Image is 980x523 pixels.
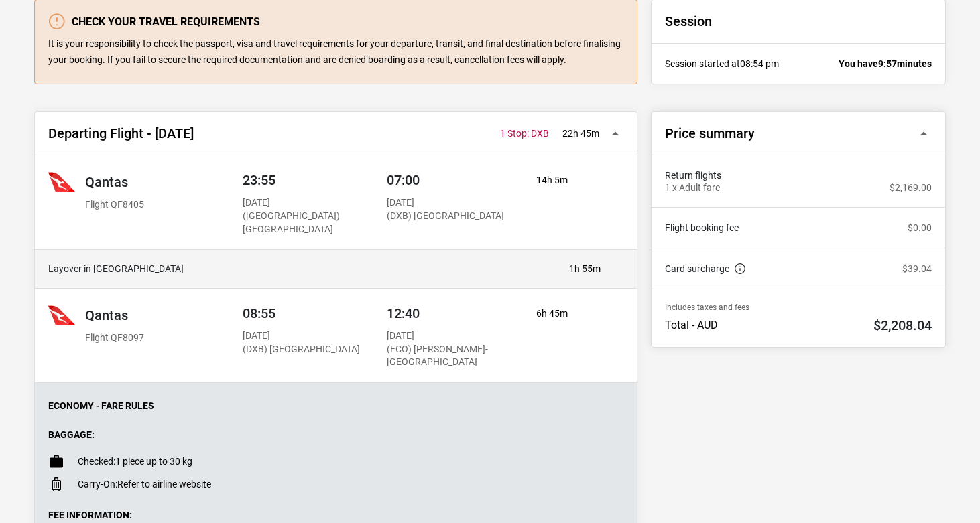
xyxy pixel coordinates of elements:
[85,198,144,212] p: Flight QF8405
[48,510,132,520] strong: Fee Information:
[908,222,932,234] p: $0.00
[500,128,549,139] span: 1 Stop: DXB
[387,329,511,343] p: [DATE]
[839,57,932,70] p: You have minutes
[387,172,420,188] span: 07:00
[387,305,420,321] span: 12:40
[536,174,601,188] p: 14h 5m
[878,58,897,69] span: 9:57
[48,13,623,29] h3: Check your travel requirements
[78,479,117,490] span: Carry-On:
[665,182,720,194] p: 1 x Adult fare
[48,400,623,412] p: Economy - Fare Rules
[569,263,601,275] p: 1h 55m
[48,429,95,440] strong: Baggage:
[562,128,599,139] p: 22h 45m
[665,169,932,182] span: Return flights
[35,112,637,155] button: Departing Flight - [DATE] 22h 45m 1 Stop: DXB
[387,210,504,223] p: (DXB) [GEOGRAPHIC_DATA]
[873,317,932,333] h2: $2,208.04
[85,174,144,190] h2: Qantas
[665,57,779,70] p: Session started at
[243,172,275,188] span: 23:55
[48,36,623,68] p: It is your responsibility to check the passport, visa and travel requirements for your departure,...
[536,307,601,321] p: 6h 45m
[48,263,556,275] h4: Layover in [GEOGRAPHIC_DATA]
[665,13,932,29] h2: Session
[665,262,745,275] a: Card surcharge
[740,58,779,69] span: 08:54 pm
[78,456,115,467] span: Checked:
[243,329,360,343] p: [DATE]
[48,302,75,329] img: Qantas
[665,125,755,141] h2: Price summary
[387,196,504,210] p: [DATE]
[243,196,367,210] p: [DATE]
[85,307,144,323] h2: Qantas
[48,125,194,141] h2: Departing Flight - [DATE]
[665,303,932,312] p: Includes taxes and fees
[48,169,75,196] img: Qantas
[78,479,211,490] p: Refer to airline website
[665,221,739,234] a: Flight booking fee
[243,305,275,321] span: 08:55
[652,112,945,155] button: Price summary
[902,263,932,275] p: $39.04
[387,343,511,369] p: (FCO) [PERSON_NAME]-[GEOGRAPHIC_DATA]
[78,456,192,467] p: 1 piece up to 30 kg
[85,331,144,345] p: Flight QF8097
[243,343,360,356] p: (DXB) [GEOGRAPHIC_DATA]
[890,182,932,194] p: $2,169.00
[665,319,718,332] p: Total - AUD
[243,210,367,236] p: ([GEOGRAPHIC_DATA]) [GEOGRAPHIC_DATA]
